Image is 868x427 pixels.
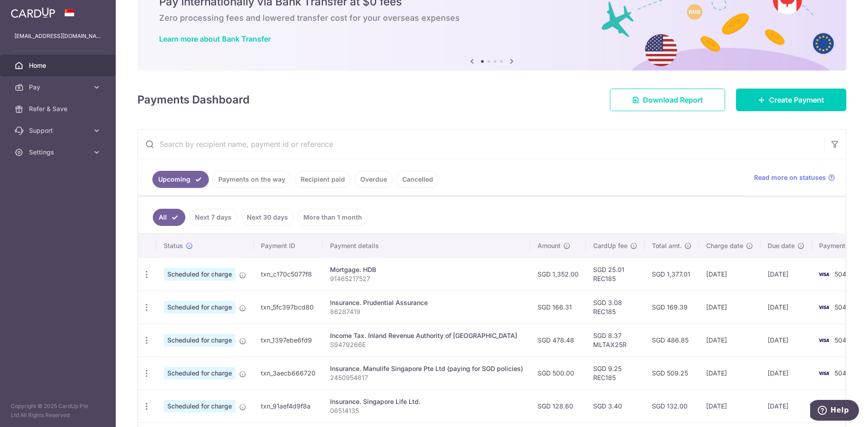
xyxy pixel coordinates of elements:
[530,258,586,291] td: SGD 1,352.00
[330,274,523,283] p: 91465217527
[706,241,743,250] span: Charge date
[152,171,209,188] a: Upcoming
[29,148,89,157] span: Settings
[29,126,89,135] span: Support
[530,324,586,357] td: SGD 478.48
[396,171,439,188] a: Cancelled
[643,94,703,105] span: Download Report
[645,357,699,389] td: SGD 509.25
[586,357,645,389] td: SGD 9.25 REC185
[760,258,812,291] td: [DATE]
[164,268,236,281] span: Scheduled for charge
[164,334,236,347] span: Scheduled for charge
[736,89,846,111] a: Create Payment
[815,302,833,313] img: Bank Card
[699,291,760,324] td: [DATE]
[815,269,833,280] img: Bank Card
[835,303,850,311] span: 5042
[254,258,323,291] td: txn_c170c5077f8
[835,336,850,344] span: 5042
[586,389,645,422] td: SGD 3.40
[769,94,824,105] span: Create Payment
[330,307,523,316] p: 86287419
[254,324,323,357] td: txn_1397ebe6fd9
[29,104,89,113] span: Refer & Save
[297,209,368,226] a: More than 1 month
[138,130,824,159] input: Search by recipient name, payment id or reference
[29,83,89,92] span: Pay
[354,171,393,188] a: Overdue
[212,171,291,188] a: Payments on the way
[760,324,812,357] td: [DATE]
[538,241,561,250] span: Amount
[241,209,294,226] a: Next 30 days
[530,357,586,389] td: SGD 500.00
[593,241,627,250] span: CardUp fee
[810,400,859,422] iframe: Opens a widget where you can find more information
[835,270,850,278] span: 5042
[164,400,236,413] span: Scheduled for charge
[14,32,101,41] p: [EMAIL_ADDRESS][DOMAIN_NAME]
[330,397,523,406] div: Insurance. Singapore Life Ltd.
[610,89,725,111] a: Download Report
[254,389,323,422] td: txn_91aef4d9f8a
[645,389,699,422] td: SGD 132.00
[586,291,645,324] td: SGD 3.08 REC185
[11,7,55,18] img: CardUp
[645,324,699,357] td: SGD 486.85
[760,389,812,422] td: [DATE]
[164,241,183,250] span: Status
[530,389,586,422] td: SGD 128.60
[153,209,185,226] a: All
[295,171,351,188] a: Recipient paid
[760,357,812,389] td: [DATE]
[815,368,833,379] img: Bank Card
[645,291,699,324] td: SGD 169.39
[330,406,523,415] p: 06514135
[768,241,795,250] span: Due date
[760,291,812,324] td: [DATE]
[323,234,530,258] th: Payment details
[330,373,523,382] p: 2450954817
[330,298,523,307] div: Insurance. Prudential Assurance
[164,301,236,314] span: Scheduled for charge
[645,258,699,291] td: SGD 1,377.01
[254,291,323,324] td: txn_5fc397bcd80
[137,92,250,108] h4: Payments Dashboard
[754,173,835,182] a: Read more on statuses
[699,389,760,422] td: [DATE]
[330,265,523,274] div: Mortgage. HDB
[699,324,760,357] td: [DATE]
[254,234,323,258] th: Payment ID
[586,258,645,291] td: SGD 25.01 REC185
[189,209,237,226] a: Next 7 days
[586,324,645,357] td: SGD 8.37 MLTAX25R
[164,367,236,380] span: Scheduled for charge
[530,291,586,324] td: SGD 166.31
[159,13,825,23] h6: Zero processing fees and lowered transfer cost for your overseas expenses
[159,34,271,43] a: Learn more about Bank Transfer
[330,340,523,349] p: S9479266E
[330,364,523,373] div: Insurance. Manulife Singapore Pte Ltd (paying for SGD policies)
[330,331,523,340] div: Income Tax. Inland Revenue Authority of [GEOGRAPHIC_DATA]
[699,357,760,389] td: [DATE]
[29,61,89,70] span: Home
[652,241,682,250] span: Total amt.
[699,258,760,291] td: [DATE]
[254,357,323,389] td: txn_3aecb666720
[754,173,826,182] span: Read more on statuses
[815,335,833,346] img: Bank Card
[835,369,850,377] span: 5042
